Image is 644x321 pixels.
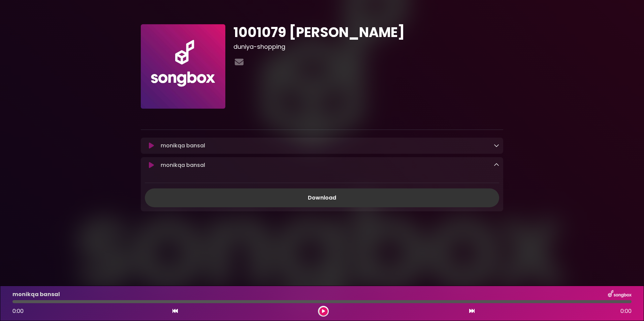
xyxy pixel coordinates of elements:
[161,161,205,169] p: monikqa bansal
[141,24,225,109] img: 70beCsgvRrCVkCpAseDU
[161,142,205,150] p: monikqa bansal
[233,24,503,40] h1: 1001079 [PERSON_NAME]
[145,188,499,207] a: Download
[233,43,503,50] h3: duniya-shopping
